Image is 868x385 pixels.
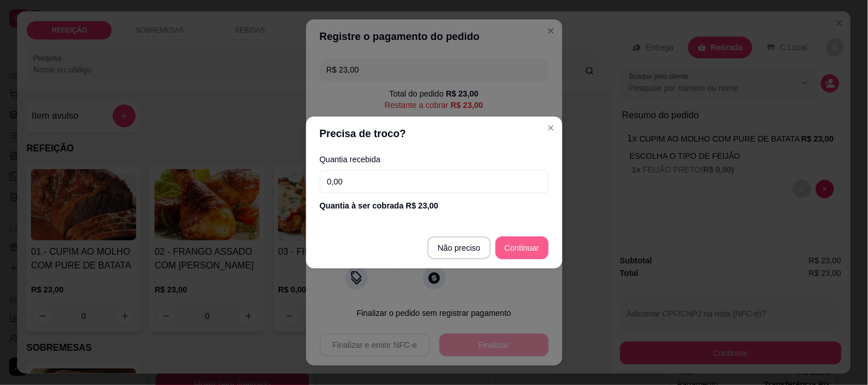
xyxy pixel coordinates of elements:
label: Quantia recebida [320,155,549,163]
header: Precisa de troco? [306,117,562,151]
div: Quantia à ser cobrada R$ 23,00 [320,200,549,211]
button: Continuar [496,236,549,259]
button: Close [542,119,560,137]
button: Não preciso [427,236,491,259]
